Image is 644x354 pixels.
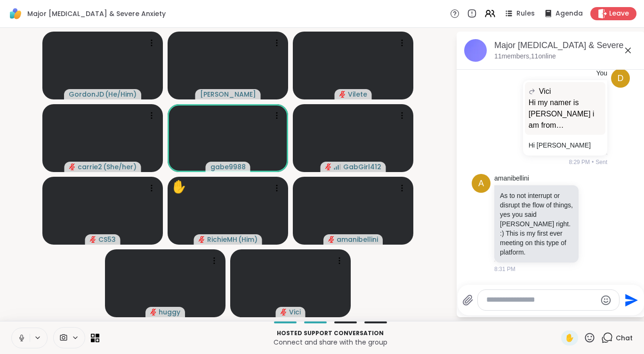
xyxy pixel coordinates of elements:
button: Send [620,289,641,311]
h4: You [596,69,607,78]
p: Hosted support conversation [105,329,555,338]
img: ShareWell Logomark [8,6,24,22]
div: Major [MEDICAL_DATA] & Severe Anxiety, [DATE] [494,40,637,51]
p: 11 members, 11 online [494,52,556,61]
span: audio-muted [150,309,157,315]
span: audio-muted [281,309,287,315]
span: huggy [159,307,180,317]
span: audio-muted [90,236,97,243]
span: 8:31 PM [494,265,515,273]
p: Hi [PERSON_NAME] [529,140,602,150]
textarea: Type your message [486,295,596,305]
span: Chat [616,333,633,343]
span: RichieMH [207,235,237,244]
span: [PERSON_NAME] [200,90,256,99]
button: Emoji picker [600,295,612,306]
span: ( She/her ) [103,162,137,172]
span: ( Him ) [238,235,258,244]
span: Rules [516,9,535,18]
span: amanibellini [337,235,378,244]
div: ✋ [171,178,186,196]
span: GordonJD [69,90,104,99]
span: audio-muted [325,164,332,170]
p: As to not interrupt or disrupt the flow of things, yes you said [PERSON_NAME] right. :) This is m... [500,191,573,257]
span: Vilete [348,90,367,99]
span: Sent [596,158,607,166]
span: audio-muted [69,164,76,170]
span: ✋ [565,332,574,344]
span: Vici [289,307,301,317]
span: Vici [539,86,551,97]
span: audio-muted [199,236,205,243]
span: 8:29 PM [569,158,590,166]
span: Leave [609,9,629,18]
span: GabGirl412 [343,162,381,172]
img: Major Depression & Severe Anxiety, Oct 09 [464,39,487,62]
span: • [592,158,594,166]
span: D [618,72,624,85]
span: a [478,177,484,190]
p: Hi my namer is [PERSON_NAME] i am from [DEMOGRAPHIC_DATA] [529,97,602,131]
span: audio-muted [339,91,346,98]
a: amanibellini [494,174,529,183]
span: ( He/Him ) [105,90,137,99]
span: Major [MEDICAL_DATA] & Severe Anxiety [27,9,166,18]
span: Agenda [555,9,583,18]
span: CS53 [98,235,116,244]
p: Connect and share with the group [105,338,555,347]
span: carrie2 [78,162,102,172]
span: gabe9988 [210,162,246,172]
span: audio-muted [328,236,335,243]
